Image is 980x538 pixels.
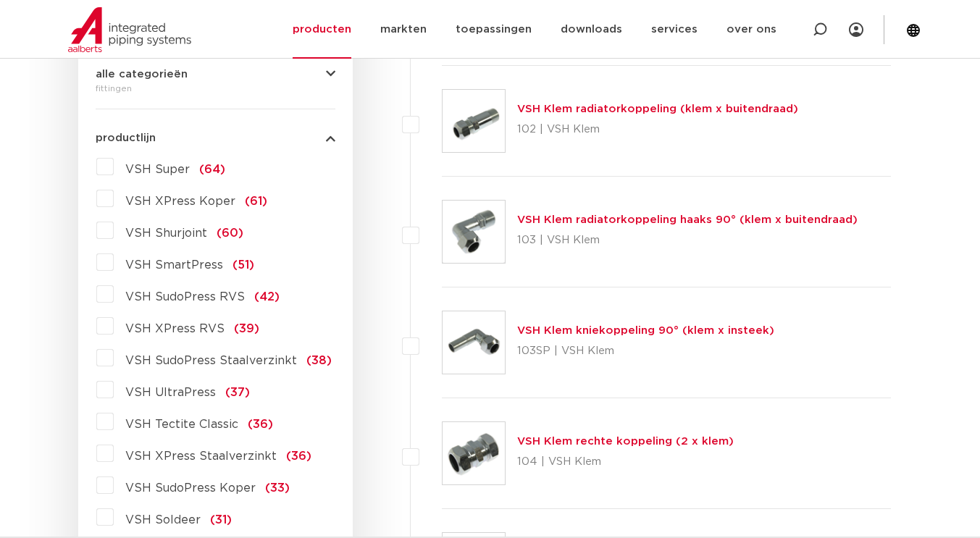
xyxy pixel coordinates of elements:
[517,104,798,114] a: VSH Klem radiatorkoppeling (klem x buitendraad)
[248,419,273,430] span: (36)
[96,133,335,143] button: productlijn
[517,229,858,252] p: 103 | VSH Klem
[125,387,216,398] span: VSH UltraPress
[210,514,232,526] span: (31)
[517,214,858,225] a: VSH Klem radiatorkoppeling haaks 90° (klem x buitendraad)
[96,69,188,80] span: alle categorieën
[125,259,223,271] span: VSH SmartPress
[306,355,332,366] span: (38)
[125,450,277,462] span: VSH XPress Staalverzinkt
[96,80,335,97] div: fittingen
[125,419,238,430] span: VSH Tectite Classic
[125,164,190,175] span: VSH Super
[217,227,243,239] span: (60)
[125,323,225,335] span: VSH XPress RVS
[265,482,290,494] span: (33)
[125,227,207,239] span: VSH Shurjoint
[443,90,505,152] img: Thumbnail for VSH Klem radiatorkoppeling (klem x buitendraad)
[517,118,798,141] p: 102 | VSH Klem
[96,69,335,80] button: alle categorieën
[245,196,267,207] span: (61)
[96,133,156,143] span: productlijn
[254,291,280,303] span: (42)
[517,340,774,363] p: 103SP | VSH Klem
[517,325,774,336] a: VSH Klem kniekoppeling 90° (klem x insteek)
[225,387,250,398] span: (37)
[443,201,505,263] img: Thumbnail for VSH Klem radiatorkoppeling haaks 90° (klem x buitendraad)
[125,291,245,303] span: VSH SudoPress RVS
[125,514,201,526] span: VSH Soldeer
[443,311,505,374] img: Thumbnail for VSH Klem kniekoppeling 90° (klem x insteek)
[199,164,225,175] span: (64)
[125,482,256,494] span: VSH SudoPress Koper
[517,450,734,474] p: 104 | VSH Klem
[286,450,311,462] span: (36)
[125,355,297,366] span: VSH SudoPress Staalverzinkt
[233,259,254,271] span: (51)
[443,422,505,484] img: Thumbnail for VSH Klem rechte koppeling (2 x klem)
[517,436,734,447] a: VSH Klem rechte koppeling (2 x klem)
[234,323,259,335] span: (39)
[125,196,235,207] span: VSH XPress Koper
